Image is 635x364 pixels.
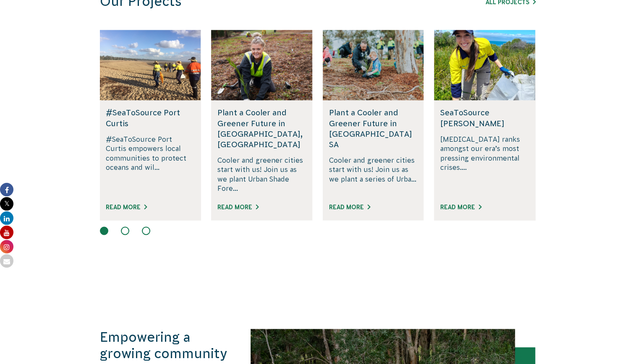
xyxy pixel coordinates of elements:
[329,156,418,193] p: Cooler and greener cities start with us! Join us as we plant a series of Urba...
[217,204,259,211] a: Read More
[217,107,306,150] h5: Plant a Cooler and Greener Future in [GEOGRAPHIC_DATA], [GEOGRAPHIC_DATA]
[106,135,194,193] p: #SeaToSource Port Curtis empowers local communities to protect oceans and wil...
[440,107,529,128] h5: SeaToSource [PERSON_NAME]
[106,204,147,211] a: Read More
[329,107,418,150] h5: Plant a Cooler and Greener Future in [GEOGRAPHIC_DATA] SA
[106,107,194,128] h5: #SeaToSource Port Curtis
[440,204,481,211] a: Read More
[217,156,306,193] p: Cooler and greener cities start with us! Join us as we plant Urban Shade Fore...
[329,204,370,211] a: Read More
[440,135,529,193] p: [MEDICAL_DATA] ranks amongst our era’s most pressing environmental crises....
